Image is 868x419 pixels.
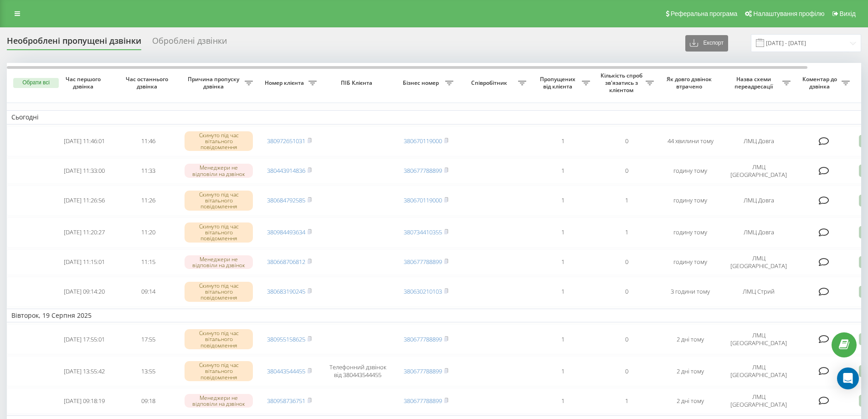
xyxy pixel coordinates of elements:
[840,10,856,17] span: Вихід
[658,324,722,354] td: 2 дні тому
[185,164,253,177] div: Менеджери не відповіли на дзвінок
[595,277,658,307] td: 0
[837,367,859,389] div: Open Intercom Messenger
[116,126,180,156] td: 11:46
[52,249,116,275] td: [DATE] 11:15:01
[116,249,180,275] td: 11:15
[404,397,442,405] a: 380677788899
[267,287,305,295] a: 380683190245
[595,356,658,386] td: 0
[658,158,722,184] td: годину тому
[267,166,305,175] a: 380443914836
[722,277,795,307] td: ЛМЦ Стрий
[52,356,116,386] td: [DATE] 13:55:42
[595,126,658,156] td: 0
[722,186,795,216] td: ЛМЦ Довга
[152,36,227,50] div: Оброблені дзвінки
[52,126,116,156] td: [DATE] 11:46:01
[531,277,595,307] td: 1
[404,196,442,204] a: 380670119000
[658,388,722,414] td: 2 дні тому
[116,356,180,386] td: 13:55
[185,394,253,408] div: Менеджери не відповіли на дзвінок
[329,79,386,87] span: ПІБ Клієнта
[404,367,442,375] a: 380677788899
[399,79,445,87] span: Бізнес номер
[531,217,595,248] td: 1
[267,335,305,343] a: 380955158625
[462,79,518,87] span: Співробітник
[722,388,795,414] td: ЛМЦ [GEOGRAPHIC_DATA]
[267,367,305,375] a: 380443544455
[185,329,253,349] div: Скинуто під час вітального повідомлення
[722,158,795,184] td: ЛМЦ [GEOGRAPHIC_DATA]
[800,76,842,90] span: Коментар до дзвінка
[404,258,442,266] a: 380677788899
[52,388,116,414] td: [DATE] 09:18:19
[404,287,442,295] a: 380630210103
[531,186,595,216] td: 1
[531,249,595,275] td: 1
[52,158,116,184] td: [DATE] 11:33:00
[666,76,715,90] span: Як довго дзвінок втрачено
[595,186,658,216] td: 1
[262,79,308,87] span: Номер клієнта
[599,72,646,93] span: Кількість спроб зв'язатись з клієнтом
[658,249,722,275] td: годину тому
[116,277,180,307] td: 09:14
[7,36,141,50] div: Необроблені пропущені дзвінки
[267,258,305,266] a: 380668706812
[658,126,722,156] td: 44 хвилини тому
[595,217,658,248] td: 1
[404,166,442,175] a: 380677788899
[404,228,442,236] a: 380734410355
[722,217,795,248] td: ЛМЦ Довга
[185,282,253,302] div: Скинуто під час вітального повідомлення
[116,217,180,248] td: 11:20
[185,222,253,243] div: Скинуто під час вітального повідомлення
[595,388,658,414] td: 1
[185,191,253,211] div: Скинуто під час вітального повідомлення
[185,76,245,90] span: Причина пропуску дзвінка
[13,78,59,88] button: Обрати всі
[52,277,116,307] td: [DATE] 09:14:20
[60,76,109,90] span: Час першого дзвінка
[404,335,442,343] a: 380677788899
[531,158,595,184] td: 1
[52,217,116,248] td: [DATE] 11:20:27
[123,76,173,90] span: Час останнього дзвінка
[722,126,795,156] td: ЛМЦ Довга
[116,186,180,216] td: 11:26
[404,137,442,145] a: 380670119000
[267,397,305,405] a: 380958736751
[658,356,722,386] td: 2 дні тому
[722,324,795,354] td: ЛМЦ [GEOGRAPHIC_DATA]
[531,126,595,156] td: 1
[531,388,595,414] td: 1
[531,356,595,386] td: 1
[658,277,722,307] td: 3 години тому
[116,388,180,414] td: 09:18
[727,76,782,90] span: Назва схеми переадресації
[321,356,394,386] td: Телефонний дзвінок від 380443544455
[658,217,722,248] td: годину тому
[658,186,722,216] td: годину тому
[685,35,728,52] button: Експорт
[267,137,305,145] a: 380972651031
[267,228,305,236] a: 380984493634
[116,158,180,184] td: 11:33
[116,324,180,354] td: 17:55
[52,324,116,354] td: [DATE] 17:55:01
[531,324,595,354] td: 1
[535,76,582,90] span: Пропущених від клієнта
[722,356,795,386] td: ЛМЦ [GEOGRAPHIC_DATA]
[185,131,253,151] div: Скинуто під час вітального повідомлення
[595,249,658,275] td: 0
[267,196,305,204] a: 380684792585
[52,186,116,216] td: [DATE] 11:26:56
[185,361,253,381] div: Скинуто під час вітального повідомлення
[722,249,795,275] td: ЛМЦ [GEOGRAPHIC_DATA]
[595,158,658,184] td: 0
[753,10,824,17] span: Налаштування профілю
[185,255,253,269] div: Менеджери не відповіли на дзвінок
